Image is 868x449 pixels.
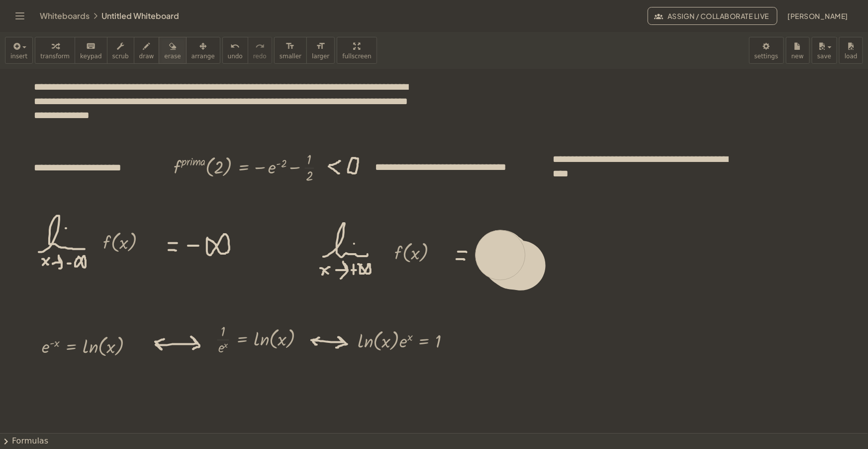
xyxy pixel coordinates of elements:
[107,37,134,64] button: scrub
[255,40,265,52] i: redo
[817,53,831,60] span: save
[656,11,769,20] span: Assign / Collaborate Live
[80,53,102,60] span: keypad
[40,53,70,60] span: transform
[35,37,75,64] button: transform
[342,53,371,60] span: fullscreen
[316,40,325,52] i: format_size
[139,53,154,60] span: draw
[75,37,107,64] button: keyboardkeypad
[749,37,784,64] button: settings
[228,53,243,60] span: undo
[186,37,220,64] button: arrange
[230,40,240,52] i: undo
[812,37,837,64] button: save
[274,37,307,64] button: format_sizesmaller
[306,37,335,64] button: format_sizelarger
[5,37,33,64] button: insert
[134,37,160,64] button: draw
[286,40,295,52] i: format_size
[786,37,810,64] button: new
[248,37,272,64] button: redoredo
[40,11,90,21] a: Whiteboards
[787,11,848,20] span: [PERSON_NAME]
[253,53,267,60] span: redo
[10,53,27,60] span: insert
[791,53,804,60] span: new
[12,8,28,24] button: Toggle navigation
[845,53,858,60] span: load
[648,7,777,25] button: Assign / Collaborate Live
[280,53,301,60] span: smaller
[839,37,863,64] button: load
[164,53,181,60] span: erase
[222,37,248,64] button: undoundo
[86,40,96,52] i: keyboard
[192,53,215,60] span: arrange
[312,53,329,60] span: larger
[779,7,856,25] button: [PERSON_NAME]
[337,37,377,64] button: fullscreen
[159,37,186,64] button: erase
[112,53,129,60] span: scrub
[755,53,778,60] span: settings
